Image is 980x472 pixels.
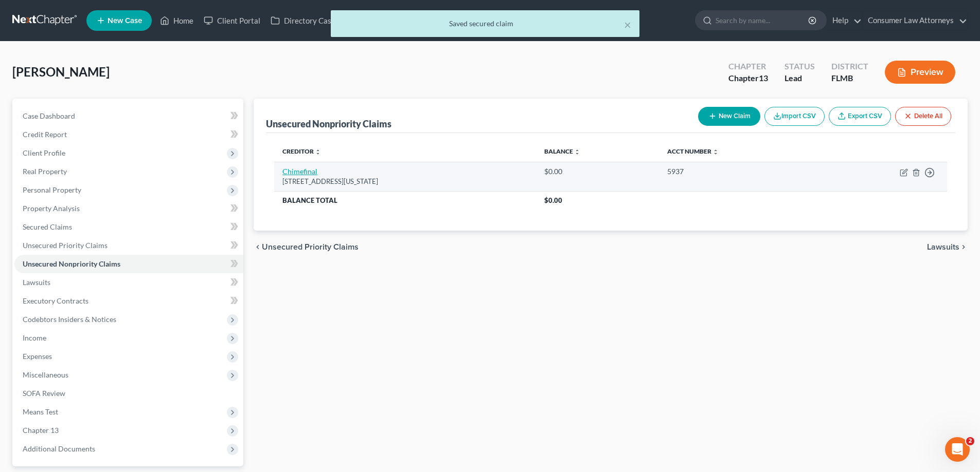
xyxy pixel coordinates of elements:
[831,72,868,84] div: FLMB
[14,255,243,273] a: Unsecured Nonpriority Claims
[895,107,951,126] button: Delete All
[23,278,50,287] span: Lawsuits
[23,389,65,398] span: SOFA Review
[14,384,243,403] a: SOFA Review
[262,243,359,251] span: Unsecured Priority Claims
[728,61,768,72] div: Chapter
[14,107,243,125] a: Case Dashboard
[885,61,955,84] button: Preview
[14,236,243,255] a: Unsecured Priority Claims
[764,107,825,126] button: Import CSV
[23,111,75,120] span: Case Dashboard
[785,61,815,72] div: Status
[945,437,970,462] iframe: Intercom live chat
[544,147,580,155] a: Balance unfold_more
[274,191,536,210] th: Balance Total
[23,333,46,342] span: Income
[282,177,528,186] div: [STREET_ADDRESS][US_STATE]
[23,204,80,213] span: Property Analysis
[266,118,391,130] div: Unsecured Nonpriority Claims
[23,222,72,231] span: Secured Claims
[829,107,891,126] a: Export CSV
[927,243,968,251] button: Lawsuits chevron_right
[712,149,719,155] i: unfold_more
[728,72,768,84] div: Chapter
[23,167,67,176] span: Real Property
[14,273,243,292] a: Lawsuits
[14,292,243,310] a: Executory Contracts
[339,18,631,29] div: Saved secured claim
[14,125,243,144] a: Credit Report
[927,243,959,251] span: Lawsuits
[23,185,81,194] span: Personal Property
[759,73,768,83] span: 13
[667,166,809,177] div: 5937
[282,167,317,176] a: Chimefinal
[12,64,110,79] span: [PERSON_NAME]
[23,370,68,379] span: Miscellaneous
[315,149,321,155] i: unfold_more
[831,61,868,72] div: District
[23,296,88,305] span: Executory Contracts
[23,259,120,268] span: Unsecured Nonpriority Claims
[667,147,719,155] a: Acct Number unfold_more
[23,444,95,453] span: Additional Documents
[23,426,59,435] span: Chapter 13
[785,72,815,84] div: Lead
[698,107,760,126] button: New Claim
[254,243,359,251] button: chevron_left Unsecured Priority Claims
[14,218,243,236] a: Secured Claims
[544,166,650,177] div: $0.00
[23,315,116,324] span: Codebtors Insiders & Notices
[254,243,262,251] i: chevron_left
[23,130,67,139] span: Credit Report
[23,407,58,416] span: Means Test
[23,241,108,250] span: Unsecured Priority Claims
[966,437,974,445] span: 2
[282,147,321,155] a: Creditor unfold_more
[959,243,968,251] i: chevron_right
[624,18,631,31] button: ×
[14,199,243,218] a: Property Analysis
[574,149,580,155] i: unfold_more
[23,148,65,157] span: Client Profile
[544,196,562,204] span: $0.00
[23,352,52,361] span: Expenses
